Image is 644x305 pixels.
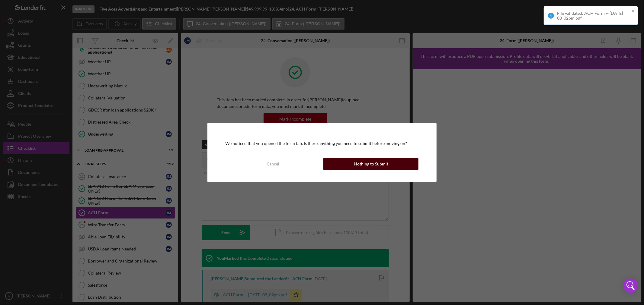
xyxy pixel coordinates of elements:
[226,141,419,146] div: We noticed that you opened the form tab. Is there anything you need to submit before moving on?
[226,158,321,170] button: Cancel
[267,158,279,170] div: Cancel
[323,158,418,170] button: Nothing to Submit
[354,158,388,170] div: Nothing to Submit
[623,278,638,293] div: Open Intercom Messenger
[557,11,630,20] div: File validated: ACH Form -- [DATE] 03_02pm.pdf
[631,8,636,14] button: close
